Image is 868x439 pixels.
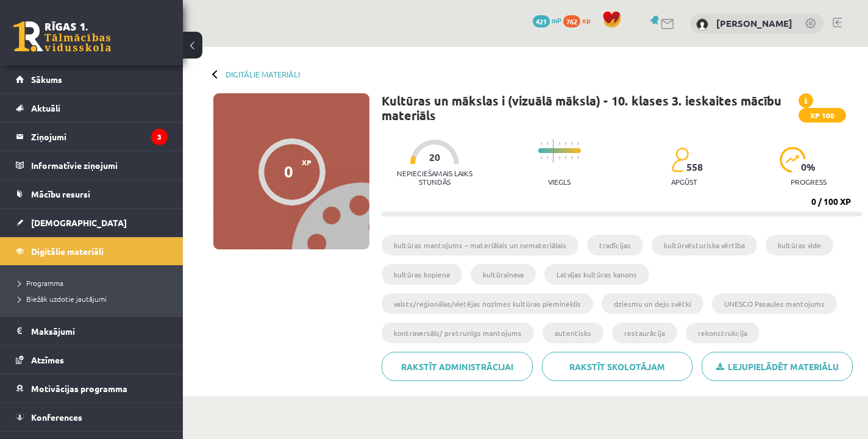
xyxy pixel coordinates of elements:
img: icon-short-line-57e1e144782c952c97e751825c79c345078a6d821885a25fce030b3d8c18986b.svg [541,142,542,145]
span: 20 [429,152,440,163]
span: [DEMOGRAPHIC_DATA] [31,217,127,228]
legend: Informatīvie ziņojumi [31,151,168,179]
li: kultūras vide [766,235,833,255]
li: tradīcijas [587,235,643,255]
i: 3 [151,129,168,145]
span: xp [582,15,590,25]
img: icon-long-line-d9ea69661e0d244f92f715978eff75569469978d946b2353a9bb055b3ed8787d.svg [553,139,554,163]
img: students-c634bb4e5e11cddfef0936a35e636f08e4e9abd3cc4e673bd6f9a4125e45ecb1.svg [671,147,689,173]
li: rekonstrukcija [686,323,759,343]
legend: Ziņojumi [31,123,168,151]
a: Rakstīt skolotājam [542,352,693,381]
img: icon-short-line-57e1e144782c952c97e751825c79c345078a6d821885a25fce030b3d8c18986b.svg [571,142,572,145]
span: Atzīmes [31,354,64,365]
a: [PERSON_NAME] [716,17,792,29]
p: Viegls [548,177,571,186]
span: XP [302,158,311,166]
img: icon-short-line-57e1e144782c952c97e751825c79c345078a6d821885a25fce030b3d8c18986b.svg [541,156,542,159]
a: [DEMOGRAPHIC_DATA] [16,209,168,237]
a: Rakstīt administrācijai [382,352,533,381]
span: 0 % [801,162,816,173]
a: Konferences [16,403,168,431]
a: Digitālie materiāli [16,237,168,265]
span: Programma [18,278,63,288]
li: kontraversāls/ pretrunīgs mantojums [382,323,534,343]
a: Programma [18,277,171,288]
p: progress [791,177,827,186]
span: Motivācijas programma [31,383,127,394]
img: icon-short-line-57e1e144782c952c97e751825c79c345078a6d821885a25fce030b3d8c18986b.svg [559,142,560,145]
a: 762 xp [563,15,596,25]
span: 421 [533,15,550,27]
a: Maksājumi [16,317,168,345]
a: Informatīvie ziņojumi [16,151,168,179]
img: icon-progress-161ccf0a02000e728c5f80fcf4c31c7af3da0e1684b2b1d7c360e028c24a22f1.svg [780,147,806,173]
div: 0 [284,162,293,180]
span: Aktuāli [31,102,60,113]
a: Mācību resursi [16,180,168,208]
img: icon-short-line-57e1e144782c952c97e751825c79c345078a6d821885a25fce030b3d8c18986b.svg [547,156,548,159]
span: 762 [563,15,580,27]
a: Biežāk uzdotie jautājumi [18,293,171,304]
p: apgūst [671,177,697,186]
li: autentisks [542,323,603,343]
span: 558 [686,162,703,173]
span: Mācību resursi [31,188,90,199]
img: icon-short-line-57e1e144782c952c97e751825c79c345078a6d821885a25fce030b3d8c18986b.svg [571,156,572,159]
a: Digitālie materiāli [226,70,300,79]
img: icon-short-line-57e1e144782c952c97e751825c79c345078a6d821885a25fce030b3d8c18986b.svg [565,156,566,159]
span: Sākums [31,74,62,85]
li: kultūrvēsturiska vērtība [652,235,757,255]
li: kultūrainava [471,264,536,285]
li: dziesmu un deju svētki [602,293,703,314]
h1: Kultūras un mākslas i (vizuālā māksla) - 10. klases 3. ieskaites mācību materiāls [382,93,799,123]
a: Lejupielādēt materiālu [702,352,853,381]
img: Perisa Bogdanova [696,18,708,30]
img: icon-short-line-57e1e144782c952c97e751825c79c345078a6d821885a25fce030b3d8c18986b.svg [565,142,566,145]
li: valsts/reģionālas/vietējas nozīmes kultūras piemineklis [382,293,593,314]
a: Aktuāli [16,94,168,122]
span: Konferences [31,412,82,423]
li: Latvijas kultūras kanons [544,264,649,285]
img: icon-short-line-57e1e144782c952c97e751825c79c345078a6d821885a25fce030b3d8c18986b.svg [559,156,560,159]
p: Nepieciešamais laiks stundās [382,169,488,186]
a: 421 mP [533,15,561,25]
li: kultūras kopiena [382,264,462,285]
a: Ziņojumi3 [16,123,168,151]
img: icon-short-line-57e1e144782c952c97e751825c79c345078a6d821885a25fce030b3d8c18986b.svg [547,142,548,145]
a: Motivācijas programma [16,374,168,402]
span: mP [552,15,561,25]
span: Digitālie materiāli [31,246,104,257]
a: Atzīmes [16,346,168,374]
a: Rīgas 1. Tālmācības vidusskola [13,21,111,52]
li: UNESCO Pasaules mantojums [712,293,837,314]
span: XP 100 [799,108,846,123]
a: Sākums [16,65,168,93]
img: icon-short-line-57e1e144782c952c97e751825c79c345078a6d821885a25fce030b3d8c18986b.svg [577,156,578,159]
legend: Maksājumi [31,317,168,345]
span: Biežāk uzdotie jautājumi [18,294,107,304]
li: restaurācija [612,323,677,343]
li: kultūras mantojums – materiālais un nemateriālais [382,235,578,255]
img: icon-short-line-57e1e144782c952c97e751825c79c345078a6d821885a25fce030b3d8c18986b.svg [577,142,578,145]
